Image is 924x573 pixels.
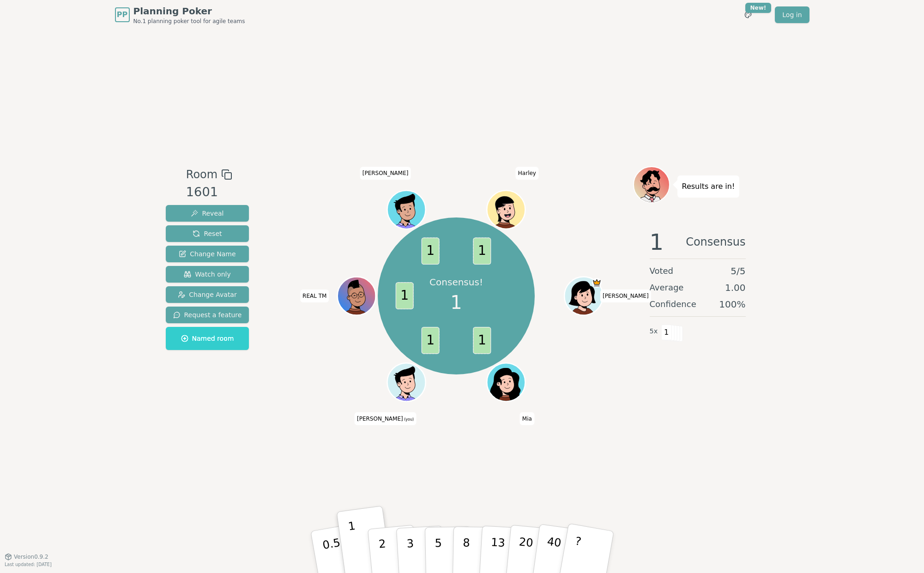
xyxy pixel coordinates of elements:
[682,180,735,193] p: Results are in!
[166,307,249,323] button: Request a feature
[186,166,217,183] span: Room
[5,553,48,561] button: Version0.9.2
[731,265,745,277] span: 5 / 5
[600,290,651,302] span: Click to change your name
[686,231,745,253] span: Consensus
[719,298,745,311] span: 100 %
[650,298,696,311] span: Confidence
[166,327,249,350] button: Named room
[166,205,249,222] button: Reveal
[166,266,249,283] button: Watch only
[650,265,674,277] span: Voted
[14,553,48,561] span: Version 0.9.2
[422,327,440,354] span: 1
[650,281,684,294] span: Average
[592,278,602,288] span: Ellen is the host
[178,290,237,299] span: Change Avatar
[661,325,672,340] span: 1
[117,9,127,20] span: PP
[166,246,249,262] button: Change Name
[300,290,329,302] span: Click to change your name
[173,310,242,320] span: Request a feature
[388,364,424,400] button: Click to change your avatar
[191,209,223,218] span: Reveal
[360,167,411,180] span: Click to change your name
[422,238,440,265] span: 1
[775,6,809,23] a: Log in
[745,3,772,13] div: New!
[133,18,245,25] span: No.1 planning poker tool for agile teams
[355,412,416,425] span: Click to change your name
[650,326,658,337] span: 5 x
[133,5,245,18] span: Planning Poker
[725,281,746,294] span: 1.00
[473,238,491,265] span: 1
[181,334,234,343] span: Named room
[516,167,538,180] span: Click to change your name
[166,286,249,303] button: Change Avatar
[650,231,664,253] span: 1
[179,249,236,259] span: Change Name
[740,6,756,23] button: New!
[429,276,483,289] p: Consensus!
[473,327,491,354] span: 1
[186,183,232,202] div: 1601
[193,229,222,238] span: Reset
[396,283,414,310] span: 1
[347,519,361,570] p: 1
[450,289,462,316] span: 1
[520,412,534,425] span: Click to change your name
[115,5,245,25] a: PPPlanning PokerNo.1 planning poker tool for agile teams
[403,417,414,421] span: (you)
[166,225,249,242] button: Reset
[184,270,231,279] span: Watch only
[5,562,52,567] span: Last updated: [DATE]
